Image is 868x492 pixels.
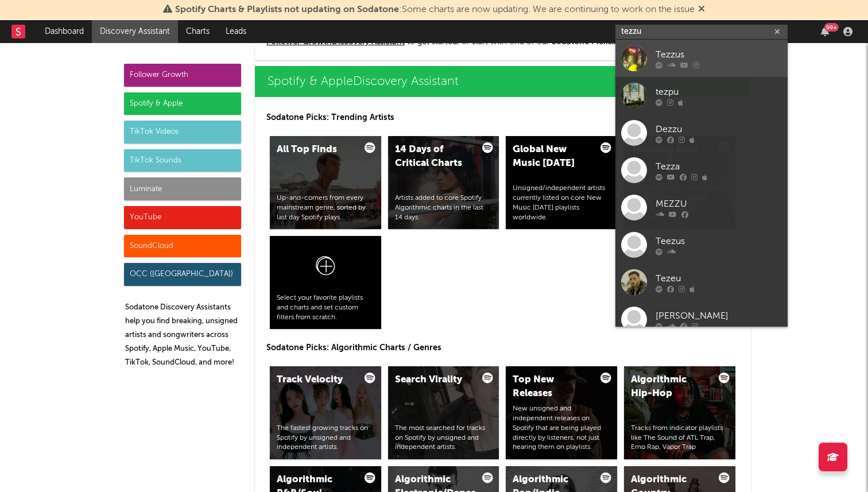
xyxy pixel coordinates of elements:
div: TikTok Sounds [124,149,241,172]
a: Follower GrowthDiscovery Assistant [266,38,405,46]
div: Unsigned/independent artists currently listed on core New Music [DATE] playlists worldwide. [513,184,610,222]
a: 14 Days of Critical ChartsArtists added to core Spotify Algorithmic charts in the last 14 days. [388,136,499,229]
a: Dezzu [615,114,788,152]
div: OCC ([GEOGRAPHIC_DATA]) [124,263,241,286]
div: The fastest growing tracks on Spotify by unsigned and independent artists. [277,424,374,452]
p: Sodatone Discovery Assistants help you find breaking, unsigned artists and songwriters across Spo... [125,301,241,370]
div: The most searched for tracks on Spotify by unsigned and independent artists. [395,424,493,452]
div: SoundCloud [124,235,241,258]
div: Tezza [656,160,782,173]
a: Spotify & AppleDiscovery Assistant [255,66,751,97]
p: Sodatone Picks: Algorithmic Charts / Genres [266,341,739,355]
span: : Some charts are now updating. We are continuing to work on the issue [175,5,695,14]
div: Search Virality [395,373,473,387]
div: Global New Music [DATE] [513,143,591,171]
a: Select your favorite playlists and charts and set custom filters from scratch. [270,236,381,329]
p: Sodatone Picks: Trending Artists [266,111,739,125]
a: Teezus [615,226,788,264]
a: Tezzus [615,40,788,77]
a: [PERSON_NAME] [615,301,788,338]
span: Spotify Charts & Playlists not updating on Sodatone [175,5,399,14]
a: Top New ReleasesNew unsigned and independent releases on Spotify that are being played directly b... [506,366,617,459]
div: Dezzu [656,122,782,136]
div: Up-and-comers from every mainstream genre, sorted by last day Spotify plays. [277,193,374,222]
div: Tezzus [656,48,782,61]
a: Track VelocityThe fastest growing tracks on Spotify by unsigned and independent artists. [270,366,381,459]
div: Teezus [656,234,782,248]
a: Tezza [615,152,788,189]
a: Dashboard [37,20,92,43]
div: 99 + [824,23,839,32]
div: Luminate [124,177,241,200]
a: Leads [218,20,254,43]
div: [PERSON_NAME] [656,309,782,323]
button: 99+ [821,27,829,36]
div: YouTube [124,206,241,229]
div: tezpu [656,85,782,99]
a: All Top FindsUp-and-comers from every mainstream genre, sorted by last day Spotify plays. [270,136,381,229]
div: Select your favorite playlists and charts and set custom filters from scratch. [277,293,374,322]
a: Search ViralityThe most searched for tracks on Spotify by unsigned and independent artists. [388,366,499,459]
div: 14 Days of Critical Charts [395,143,473,171]
div: Tezeu [656,272,782,285]
div: TikTok Videos [124,121,241,144]
div: MEZZU [656,197,782,211]
a: Discovery Assistant [92,20,178,43]
input: Search for artists [615,25,788,39]
div: Artists added to core Spotify Algorithmic charts in the last 14 days. [395,193,493,222]
span: Sodatone Picks [552,38,611,46]
a: Global New Music [DATE]Unsigned/independent artists currently listed on core New Music [DATE] pla... [506,136,617,229]
a: Algorithmic Hip-HopTracks from indicator playlists like The Sound of ATL Trap, Emo Rap, Vapor Trap [624,366,735,459]
a: MEZZU [615,189,788,226]
div: Top New Releases [513,373,591,401]
a: Charts [178,20,218,43]
div: Tracks from indicator playlists like The Sound of ATL Trap, Emo Rap, Vapor Trap [631,424,728,452]
a: Tezeu [615,264,788,301]
div: All Top Finds [277,143,355,157]
div: Track Velocity [277,373,355,387]
div: New unsigned and independent releases on Spotify that are being played directly by listeners, not... [513,404,610,452]
div: Follower Growth [124,64,241,87]
div: Spotify & Apple [124,92,241,115]
div: Algorithmic Hip-Hop [631,373,709,401]
span: Dismiss [698,5,705,14]
a: tezpu [615,77,788,114]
